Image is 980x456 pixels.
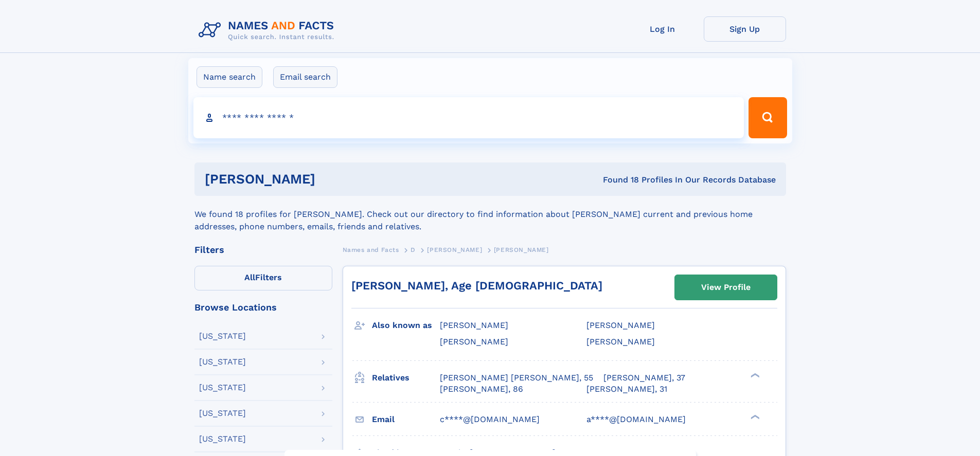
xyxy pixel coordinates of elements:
[440,384,523,395] a: [PERSON_NAME], 86
[701,276,751,299] div: View Profile
[675,275,777,300] a: View Profile
[197,66,262,88] label: Name search
[704,16,786,42] a: Sign Up
[199,358,246,366] div: [US_STATE]
[194,266,332,290] label: Filters
[273,66,337,88] label: Email search
[244,272,255,282] span: All
[603,372,685,384] a: [PERSON_NAME], 37
[372,369,440,387] h3: Relatives
[749,97,787,138] button: Search Button
[411,243,416,256] a: D
[193,97,744,138] input: search input
[199,384,246,392] div: [US_STATE]
[351,279,602,292] a: [PERSON_NAME], Age [DEMOGRAPHIC_DATA]
[748,413,760,420] div: ❯
[194,196,786,233] div: We found 18 profiles for [PERSON_NAME]. Check out our directory to find information about [PERSON...
[440,372,593,384] a: [PERSON_NAME] [PERSON_NAME], 55
[372,411,440,428] h3: Email
[194,16,343,44] img: Logo Names and Facts
[440,320,508,330] span: [PERSON_NAME]
[194,303,332,312] div: Browse Locations
[621,16,704,42] a: Log In
[372,317,440,334] h3: Also known as
[427,246,482,253] span: [PERSON_NAME]
[205,173,459,186] h1: [PERSON_NAME]
[440,337,508,346] span: [PERSON_NAME]
[343,243,399,256] a: Names and Facts
[586,384,667,395] a: [PERSON_NAME], 31
[586,320,655,330] span: [PERSON_NAME]
[411,246,416,253] span: D
[427,243,482,256] a: [PERSON_NAME]
[494,246,549,253] span: [PERSON_NAME]
[199,409,246,417] div: [US_STATE]
[199,332,246,340] div: [US_STATE]
[586,337,655,346] span: [PERSON_NAME]
[194,245,332,254] div: Filters
[748,372,760,378] div: ❯
[459,174,776,186] div: Found 18 Profiles In Our Records Database
[199,435,246,443] div: [US_STATE]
